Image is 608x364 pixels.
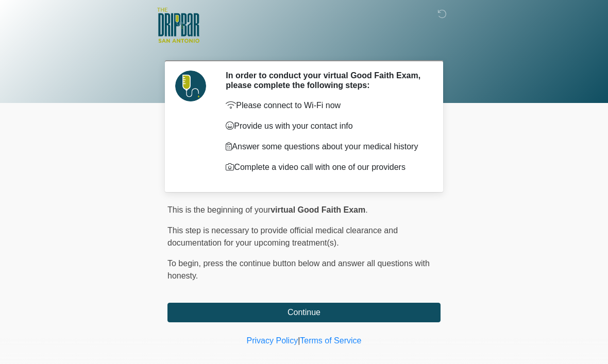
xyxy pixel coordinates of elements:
[157,8,199,44] img: The DRIPBaR - San Antonio Fossil Creek Logo
[167,259,430,280] span: press the continue button below and answer all questions with honesty.
[247,336,298,345] a: Privacy Policy
[226,161,425,174] p: Complete a video call with one of our providers
[167,259,203,268] span: To begin,
[365,205,367,214] span: .
[175,71,206,101] img: Agent Avatar
[271,205,365,214] strong: virtual Good Faith Exam
[167,303,441,322] button: Continue
[226,71,425,90] h2: In order to conduct your virtual Good Faith Exam, please complete the following steps:
[298,336,300,345] a: |
[226,99,425,112] p: Please connect to Wi-Fi now
[167,205,271,214] span: This is the beginning of your
[226,120,425,132] p: Provide us with your contact info
[300,336,361,345] a: Terms of Service
[167,226,398,247] span: This step is necessary to provide official medical clearance and documentation for your upcoming ...
[226,141,425,153] p: Answer some questions about your medical history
